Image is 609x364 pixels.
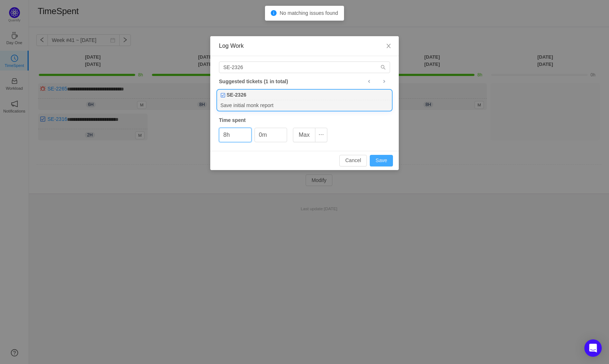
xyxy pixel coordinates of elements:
[219,62,390,73] input: Search
[219,77,390,86] div: Suggested tickets (1 in total)
[220,93,225,98] img: 10318
[219,117,390,124] div: Time spent
[584,339,602,357] div: Open Intercom Messenger
[217,100,391,110] div: Save initial monk report
[227,91,246,99] b: SE-2326
[271,10,277,16] i: icon: info-circle
[381,65,386,70] i: icon: search
[315,128,327,142] button: icon: ellipsis
[378,36,399,56] button: Close
[293,128,315,142] button: Max
[386,43,391,49] i: icon: close
[219,42,390,50] div: Log Work
[339,155,367,166] button: Cancel
[279,10,338,16] span: No matching issues found
[370,155,393,166] button: Save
